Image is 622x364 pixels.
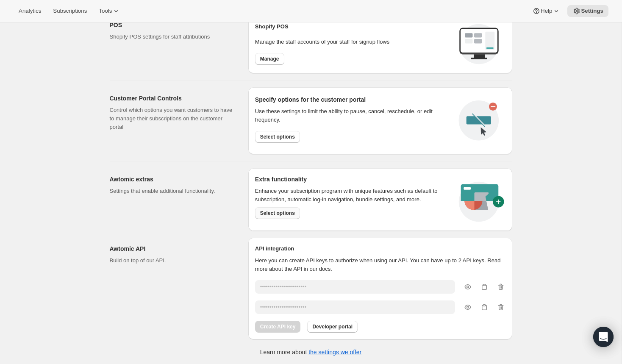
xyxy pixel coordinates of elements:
[255,245,505,253] h2: API integration
[260,210,295,217] span: Select options
[110,187,235,195] p: Settings that enable additional functionality.
[541,8,552,14] span: Help
[255,38,452,46] p: Manage the staff accounts of your staff for signup flows
[260,348,361,356] p: Learn more about
[14,5,46,17] button: Analytics
[593,327,614,347] div: Open Intercom Messenger
[110,33,235,41] p: Shopify POS settings for staff attributions
[53,8,87,14] span: Subscriptions
[19,8,41,14] span: Analytics
[255,187,449,204] p: Enhance your subscription program with unique features such as default to subscription, automatic...
[110,94,235,103] h2: Customer Portal Controls
[255,207,300,219] button: Select options
[260,56,279,62] span: Manage
[99,8,112,14] span: Tools
[255,131,300,143] button: Select options
[110,21,235,29] h2: POS
[110,175,235,183] h2: Awtomic extras
[110,256,235,265] p: Build on top of our API.
[581,8,603,14] span: Settings
[94,5,125,17] button: Tools
[308,349,361,356] a: the settings we offer
[255,22,452,31] h2: Shopify POS
[255,256,505,273] p: Here you can create API keys to authorize when using our API. You can have up to 2 API keys. Read...
[567,5,608,17] button: Settings
[110,106,235,131] p: Control which options you want customers to have to manage their subscriptions on the customer po...
[312,323,353,330] span: Developer portal
[255,53,284,65] button: Manage
[255,175,307,183] h2: Extra functionality
[48,5,92,17] button: Subscriptions
[260,133,295,140] span: Select options
[110,245,235,253] h2: Awtomic API
[307,321,358,333] button: Developer portal
[255,95,452,104] h2: Specify options for the customer portal
[255,107,452,124] div: Use these settings to limit the ability to pause, cancel, reschedule, or edit frequency.
[527,5,566,17] button: Help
